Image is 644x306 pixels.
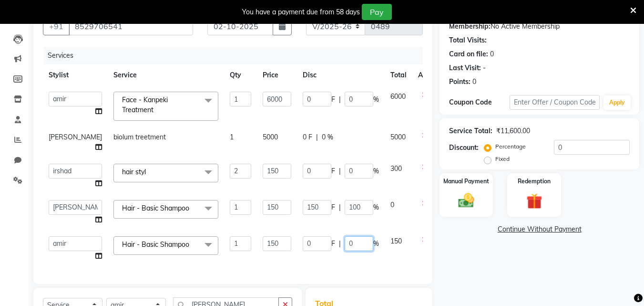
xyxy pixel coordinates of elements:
[316,132,318,142] span: |
[521,191,547,211] img: _gift.svg
[339,202,341,212] span: |
[69,17,193,35] input: Search by Name/Mobile/Email/Code
[339,166,341,176] span: |
[153,106,158,114] a: x
[43,64,108,86] th: Stylist
[189,204,194,212] a: x
[495,155,510,163] label: Fixed
[449,77,470,87] div: Points:
[449,97,509,107] div: Coupon Code
[263,133,278,141] span: 5000
[242,7,360,17] div: You have a payment due from 58 days
[44,47,430,64] div: Services
[122,240,189,249] span: Hair - Basic Shampoo
[449,21,630,32] div: No Active Membership
[224,64,257,86] th: Qty
[603,95,631,110] button: Apply
[483,63,486,73] div: -
[385,64,412,86] th: Total
[331,202,335,212] span: F
[331,166,335,176] span: F
[43,17,70,35] button: +91
[49,133,102,141] span: [PERSON_NAME]
[449,143,479,153] div: Discount:
[373,166,379,176] span: %
[495,142,526,151] label: Percentage
[122,168,146,176] span: hair styl
[297,64,385,86] th: Disc
[390,92,406,101] span: 6000
[122,95,168,114] span: Face - Kanpeki Treatment
[449,126,492,136] div: Service Total:
[453,191,479,210] img: _cash.svg
[146,168,150,176] a: x
[339,239,341,249] span: |
[108,64,224,86] th: Service
[189,240,194,249] a: x
[472,77,476,87] div: 0
[303,132,312,142] span: 0 F
[113,133,166,141] span: biolum treetment
[443,177,489,186] label: Manual Payment
[449,49,488,59] div: Card on file:
[257,64,297,86] th: Price
[390,200,394,209] span: 0
[331,239,335,249] span: F
[322,132,333,142] span: 0 %
[490,49,494,59] div: 0
[449,63,481,73] div: Last Visit:
[390,237,402,245] span: 150
[373,202,379,212] span: %
[230,133,234,141] span: 1
[449,35,487,45] div: Total Visits:
[362,4,392,20] button: Pay
[496,126,530,136] div: ₹11,600.00
[510,95,600,110] input: Enter Offer / Coupon Code
[122,204,189,212] span: Hair - Basic Shampoo
[390,164,402,173] span: 300
[518,177,551,186] label: Redemption
[441,224,637,234] a: Continue Without Payment
[331,95,335,105] span: F
[339,95,341,105] span: |
[390,133,406,141] span: 5000
[373,95,379,105] span: %
[449,21,491,32] div: Membership:
[373,239,379,249] span: %
[412,64,444,86] th: Action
